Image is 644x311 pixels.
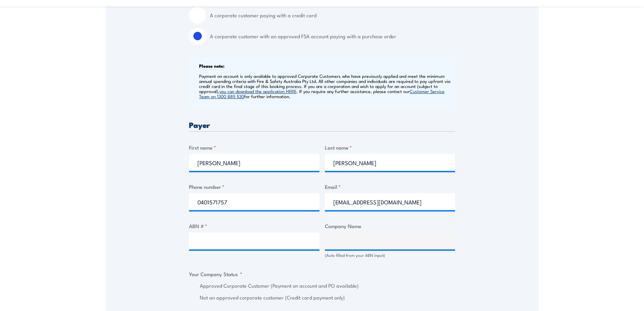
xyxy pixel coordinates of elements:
[325,252,455,259] div: (Auto filled from your ABN input)
[199,62,224,69] b: Please note:
[200,294,455,302] label: Not an approved corporate customer (Credit card payment only)
[189,121,455,129] h3: Payer
[189,183,319,191] label: Phone number
[199,73,453,99] p: Payment on account is only available to approved Corporate Customers who have previously applied ...
[199,88,445,99] a: Customer Service Team on 1300 885 530
[189,143,319,151] label: First name
[210,28,455,45] label: A corporate customer with an approved FSA account paying with a purchase order
[189,270,242,278] legend: Your Company Status
[189,222,319,230] label: ABN #
[325,183,455,191] label: Email
[210,7,455,24] label: A corporate customer paying with a credit card
[325,143,455,151] label: Last name
[219,88,296,94] a: you can download the application HERE
[325,222,455,230] label: Company Name
[200,282,455,290] label: Approved Corporate Customer (Payment on account and PO available)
